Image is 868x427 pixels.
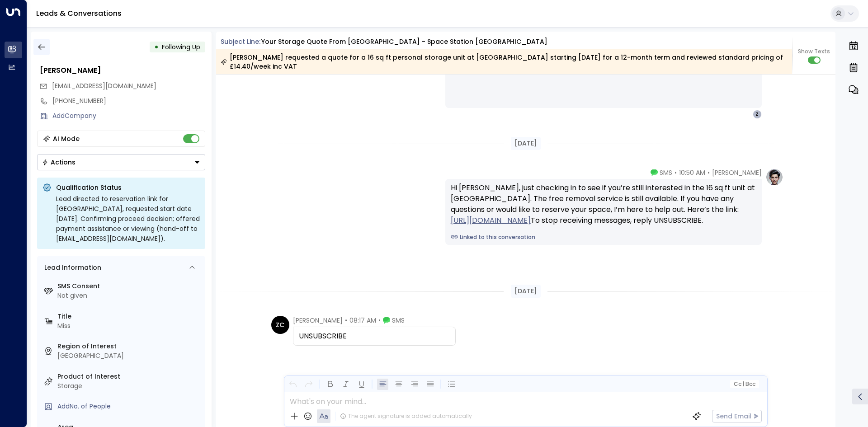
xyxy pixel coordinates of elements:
[57,342,202,351] label: Region of Interest
[57,351,202,361] div: [GEOGRAPHIC_DATA]
[162,42,200,52] span: Following Up
[221,53,787,71] div: [PERSON_NAME] requested a quote for a 16 sq ft personal storage unit at [GEOGRAPHIC_DATA] startin...
[57,291,202,300] div: Not given
[675,168,677,177] span: •
[798,47,830,56] span: Show Texts
[56,194,200,244] div: Lead directed to reservation link for [GEOGRAPHIC_DATA], requested start date [DATE]. Confirming ...
[765,168,783,186] img: profile-logo.png
[36,8,122,19] a: Leads & Conversations
[52,111,205,121] div: AddCompany
[57,321,202,331] div: Miss
[41,263,101,272] div: Lead Information
[293,316,343,325] span: [PERSON_NAME]
[52,81,156,91] span: zoelouisecopas@gmail.com
[451,183,756,226] div: Hi [PERSON_NAME], just checking in to see if you’re still interested in the 16 sq ft unit at [GEO...
[378,316,381,325] span: •
[271,316,289,334] div: ZC
[733,381,755,387] span: Cc Bcc
[679,168,705,177] span: 10:50 AM
[287,379,298,390] button: Undo
[451,233,756,241] a: Linked to this conversation
[742,381,744,387] span: |
[221,37,260,46] span: Subject Line:
[299,331,450,342] div: UNSUBSCRIBE
[37,154,205,170] div: Button group with a nested menu
[37,154,205,170] button: Actions
[53,134,80,143] div: AI Mode
[340,412,472,420] div: The agent signature is added automatically
[708,168,710,177] span: •
[349,316,376,325] span: 08:17 AM
[57,372,202,381] label: Product of Interest
[52,81,156,90] span: [EMAIL_ADDRESS][DOMAIN_NAME]
[730,380,759,389] button: Cc|Bcc
[451,215,531,226] a: [URL][DOMAIN_NAME]
[57,282,202,291] label: SMS Consent
[57,312,202,321] label: Title
[303,379,314,390] button: Redo
[57,381,202,391] div: Storage
[660,168,672,177] span: SMS
[52,96,205,106] div: [PHONE_NUMBER]
[712,168,762,177] span: [PERSON_NAME]
[57,402,202,411] div: AddNo. of People
[345,316,347,325] span: •
[42,158,75,166] div: Actions
[753,110,762,119] div: Z
[154,39,159,55] div: •
[56,183,200,192] p: Qualification Status
[261,37,547,47] div: Your storage quote from [GEOGRAPHIC_DATA] - Space Station [GEOGRAPHIC_DATA]
[511,285,541,298] div: [DATE]
[392,316,405,325] span: SMS
[511,137,541,150] div: [DATE]
[40,65,205,76] div: [PERSON_NAME]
